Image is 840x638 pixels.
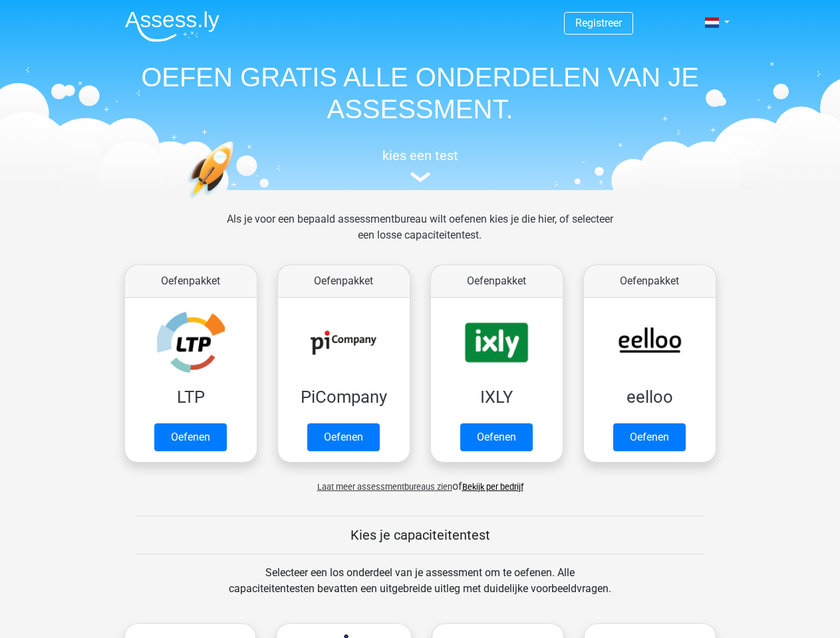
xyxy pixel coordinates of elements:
[613,423,686,451] a: Oefenen
[136,527,704,543] h5: Kies je capaciteitentest
[114,61,726,125] h1: OEFEN GRATIS ALLE ONDERDELEN VAN JE ASSESSMENT.
[460,423,533,451] a: Oefenen
[154,423,227,451] a: Oefenen
[216,565,624,613] div: Selecteer een los onderdeel van je assessment om te oefenen. Alle capaciteitentesten bevatten een...
[307,423,380,451] a: Oefenen
[114,148,726,183] a: kies een test
[216,211,624,259] div: Als je voor een bepaald assessmentbureau wilt oefenen kies je die hier, of selecteer een losse ca...
[114,148,726,163] h5: kies een test
[317,482,452,492] span: Laat meer assessmentbureaus zien
[188,141,285,261] img: oefenen
[462,482,523,492] a: Bekijk per bedrijf
[410,172,430,182] img: assessment
[114,468,726,494] div: of
[575,17,622,29] a: Registreer
[125,11,219,42] img: Assessly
